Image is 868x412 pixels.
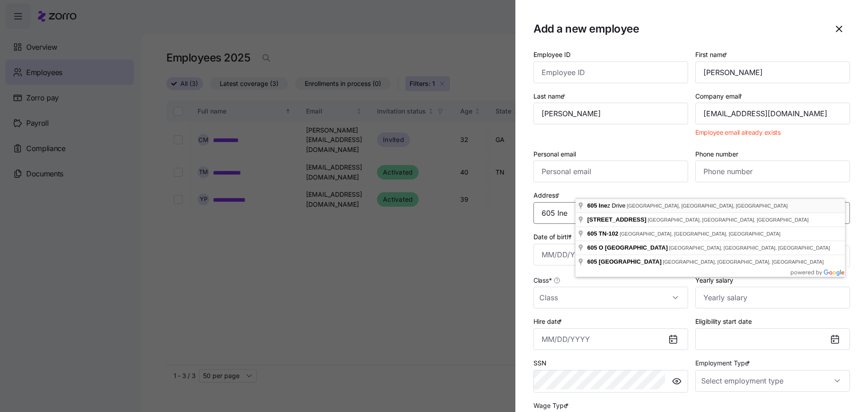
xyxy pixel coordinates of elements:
span: [GEOGRAPHIC_DATA] [599,258,661,265]
input: MM/DD/YYYY [533,244,688,265]
label: Hire date [533,317,564,327]
label: Date of birth [533,232,574,242]
span: O [GEOGRAPHIC_DATA] [599,244,668,251]
input: Yearly salary [695,287,850,308]
span: Class * [533,276,552,285]
label: Last name [533,91,567,101]
span: z Drive [587,202,627,209]
label: Yearly salary [695,275,733,285]
label: Personal email [533,149,576,159]
h1: Add a new employee [533,22,639,36]
input: Address [533,202,850,224]
span: [GEOGRAPHIC_DATA], [GEOGRAPHIC_DATA], [GEOGRAPHIC_DATA] [669,245,830,251]
span: [STREET_ADDRESS] [587,216,646,223]
label: Company email [695,91,744,101]
input: First name [695,62,850,83]
label: Employment Type [695,358,752,368]
label: First name [695,50,729,60]
label: Employee ID [533,50,571,60]
label: Phone number [695,149,738,159]
input: Last name [533,103,688,124]
label: SSN [533,358,547,368]
input: Company email [695,103,850,124]
span: 605 [587,244,597,251]
span: 605 [587,258,597,265]
span: Employee email already exists [695,128,781,137]
input: Personal email [533,161,688,182]
label: Eligibility start date [695,317,752,327]
input: Phone number [695,161,850,182]
input: Class [533,287,688,308]
input: Employee ID [533,62,688,83]
span: [GEOGRAPHIC_DATA], [GEOGRAPHIC_DATA], [GEOGRAPHIC_DATA] [663,259,824,265]
span: 605 TN-102 [587,230,618,237]
label: Address [533,190,561,200]
label: Wage Type [533,401,571,411]
span: [GEOGRAPHIC_DATA], [GEOGRAPHIC_DATA], [GEOGRAPHIC_DATA] [620,231,781,237]
input: Select employment type [695,370,850,392]
span: Ine [599,202,607,209]
span: [GEOGRAPHIC_DATA], [GEOGRAPHIC_DATA], [GEOGRAPHIC_DATA] [627,203,788,208]
span: [GEOGRAPHIC_DATA], [GEOGRAPHIC_DATA], [GEOGRAPHIC_DATA] [648,217,809,223]
span: 605 [587,202,597,209]
input: MM/DD/YYYY [533,328,688,350]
